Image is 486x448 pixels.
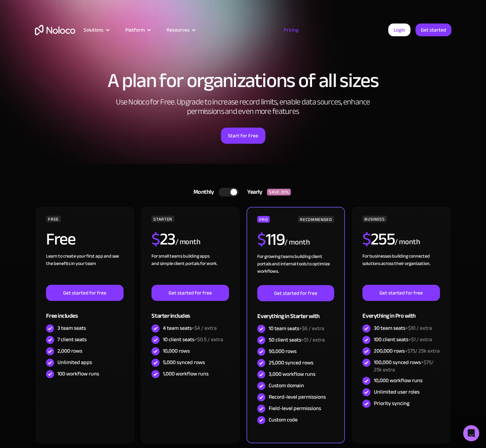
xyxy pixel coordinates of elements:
span: $ [362,223,371,255]
div: For businesses building connected solutions across their organization. ‍ [362,253,440,285]
span: +$75/ 25k extra [374,357,434,375]
span: $ [151,223,160,255]
div: Learn to create your first app and see the benefits in your team ‍ [46,253,123,285]
div: For growing teams building client portals and internal tools to optimize workflows. [257,253,334,285]
div: Custom code [269,416,298,423]
span: +$75/ 25k extra [405,346,440,356]
a: Login [388,24,410,36]
h2: Use Noloco for Free. Upgrade to increase record limits, enable data sources, enhance permissions ... [109,97,378,116]
div: 1,000 workflow runs [163,370,209,377]
div: 10 team seats [269,325,324,332]
div: Custom domain [269,382,304,389]
div: Platform [125,26,145,34]
div: 7 client seats [57,336,87,343]
div: Open Intercom Messenger [463,425,479,441]
a: Get started for free [46,285,123,301]
a: Get started for free [151,285,229,301]
div: Record-level permissions [269,393,326,401]
span: +$4 / extra [192,323,217,333]
a: Get started for free [362,285,440,301]
div: For small teams building apps and simple client portals for work. ‍ [151,253,229,285]
div: Free includes [46,301,123,323]
div: Priority syncing [374,400,409,407]
h1: A plan for organizations of all sizes [35,71,451,91]
div: 25,000 synced rows [269,359,313,366]
div: / month [395,237,420,248]
a: Start for Free [221,128,265,144]
div: RECOMMENDED [298,216,334,223]
div: / month [175,237,201,248]
div: 10,000 workflow runs [374,377,423,384]
div: 30 team seats [374,324,432,332]
div: 4 team seats [163,324,217,332]
div: 50 client seats [269,336,325,344]
h2: 255 [362,231,395,248]
a: Pricing [275,26,307,34]
h2: 119 [257,231,284,248]
div: Resources [158,26,203,34]
div: 5,000 synced rows [163,359,205,366]
span: +$6 / extra [299,323,324,333]
div: 100 client seats [374,336,432,343]
span: +$1 / extra [408,334,432,345]
div: Yearly [239,187,267,197]
div: 200,000 rows [374,347,440,355]
span: +$0.5 / extra [194,334,223,345]
div: Everything in Pro with [362,301,440,323]
span: +$1 / extra [301,335,325,345]
div: Solutions [75,26,117,34]
h2: Free [46,231,75,248]
div: STARTER [151,216,174,222]
div: 100 workflow runs [57,370,99,377]
div: 10,000 rows [163,347,190,355]
span: +$10 / extra [405,323,432,333]
div: Monthly [185,187,219,197]
div: Starter includes [151,301,229,323]
div: FREE [46,216,61,222]
div: 100,000 synced rows [374,359,440,373]
div: BUSINESS [362,216,387,222]
div: Platform [117,26,158,34]
div: / month [284,237,310,248]
div: SAVE 20% [267,189,291,195]
div: 50,000 rows [269,348,297,355]
div: Field-level permissions [269,405,321,412]
div: 3 team seats [57,324,86,332]
div: PRO [257,216,270,223]
span: $ [257,224,266,255]
div: 10 client seats [163,336,223,343]
div: Unlimited user roles [374,388,419,396]
div: Unlimited apps [57,359,92,366]
div: 2,000 rows [57,347,82,355]
a: home [35,25,75,35]
a: Get started [415,24,451,36]
div: Solutions [84,26,103,34]
div: Everything in Starter with [257,301,334,323]
div: Resources [167,26,189,34]
div: 3,000 workflow runs [269,370,315,378]
h2: 23 [151,231,175,248]
a: Get started for free [257,285,334,301]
